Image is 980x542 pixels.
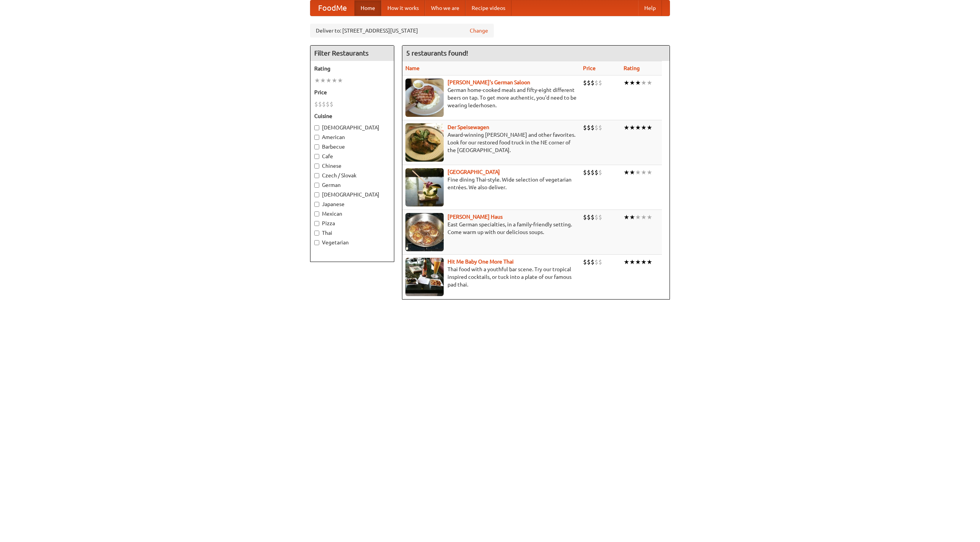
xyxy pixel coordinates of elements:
p: Fine dining Thai-style. Wide selection of vegetarian entrées. We also deliver. [405,176,577,191]
div: Deliver to: [STREET_ADDRESS][US_STATE] [310,24,494,38]
a: Der Speisewagen [448,124,489,130]
label: German [314,181,390,189]
li: ★ [641,79,647,87]
img: esthers.jpg [405,79,444,117]
li: $ [598,213,602,221]
label: Japanese [314,200,390,208]
li: ★ [320,76,326,85]
li: ★ [332,76,337,85]
li: ★ [647,258,652,266]
li: ★ [647,168,652,177]
label: Vegetarian [314,239,390,246]
li: $ [591,168,595,177]
li: ★ [647,79,652,87]
input: Pizza [314,221,319,226]
a: [PERSON_NAME]'s German Saloon [448,79,530,85]
li: ★ [624,79,629,87]
li: ★ [314,76,320,85]
p: East German specialties, in a family-friendly setting. Come warm up with our delicious soups. [405,221,577,236]
input: Chinese [314,164,319,169]
ng-pluralize: 5 restaurants found! [406,49,468,57]
input: [DEMOGRAPHIC_DATA] [314,192,319,197]
li: ★ [641,123,647,132]
li: ★ [635,258,641,266]
img: babythai.jpg [405,258,444,296]
a: Price [583,65,596,71]
label: American [314,133,390,141]
a: [GEOGRAPHIC_DATA] [448,169,500,175]
li: $ [591,258,595,266]
li: $ [587,79,591,87]
label: Mexican [314,210,390,218]
li: $ [595,79,598,87]
label: Pizza [314,219,390,227]
a: Rating [624,65,640,71]
b: Hit Me Baby One More Thai [448,259,514,265]
li: ★ [629,123,635,132]
li: ★ [624,123,629,132]
a: Change [470,27,488,34]
a: Who we are [425,0,465,16]
li: $ [330,100,333,108]
li: ★ [629,258,635,266]
label: Czech / Slovak [314,172,390,179]
a: Help [638,0,662,16]
li: ★ [624,213,629,221]
li: $ [598,258,602,266]
input: Cafe [314,154,319,159]
a: Name [405,65,420,71]
li: ★ [629,213,635,221]
li: $ [598,123,602,132]
li: ★ [624,258,629,266]
p: Thai food with a youthful bar scene. Try our tropical inspired cocktails, or tuck into a plate of... [405,265,577,288]
label: [DEMOGRAPHIC_DATA] [314,191,390,198]
li: $ [595,168,598,177]
a: FoodMe [310,0,354,16]
li: $ [598,168,602,177]
li: $ [326,100,330,108]
li: $ [591,79,595,87]
h4: Filter Restaurants [310,46,394,61]
li: ★ [635,123,641,132]
li: ★ [641,168,647,177]
li: ★ [647,123,652,132]
label: Barbecue [314,143,390,151]
img: satay.jpg [405,168,444,206]
li: ★ [641,213,647,221]
input: American [314,135,319,140]
p: German home-cooked meals and fifty-eight different beers on tap. To get more authentic, you'd nee... [405,86,577,109]
li: $ [595,258,598,266]
p: Award-winning [PERSON_NAME] and other favorites. Look for our restored food truck in the NE corne... [405,131,577,154]
li: $ [591,213,595,221]
li: $ [598,79,602,87]
li: $ [587,168,591,177]
li: ★ [629,168,635,177]
li: $ [595,213,598,221]
img: speisewagen.jpg [405,123,444,162]
li: ★ [635,79,641,87]
li: ★ [326,76,332,85]
li: $ [322,100,326,108]
li: ★ [641,258,647,266]
input: Barbecue [314,144,319,149]
label: Cafe [314,152,390,160]
input: [DEMOGRAPHIC_DATA] [314,125,319,130]
a: How it works [381,0,425,16]
li: ★ [635,168,641,177]
input: Mexican [314,211,319,216]
input: Czech / Slovak [314,173,319,178]
input: Thai [314,231,319,236]
img: kohlhaus.jpg [405,213,444,251]
li: ★ [624,168,629,177]
h5: Cuisine [314,112,390,120]
li: $ [587,123,591,132]
li: $ [314,100,318,108]
input: Japanese [314,202,319,207]
li: $ [318,100,322,108]
li: ★ [337,76,343,85]
li: ★ [635,213,641,221]
li: ★ [629,79,635,87]
li: $ [583,123,587,132]
label: [DEMOGRAPHIC_DATA] [314,124,390,131]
